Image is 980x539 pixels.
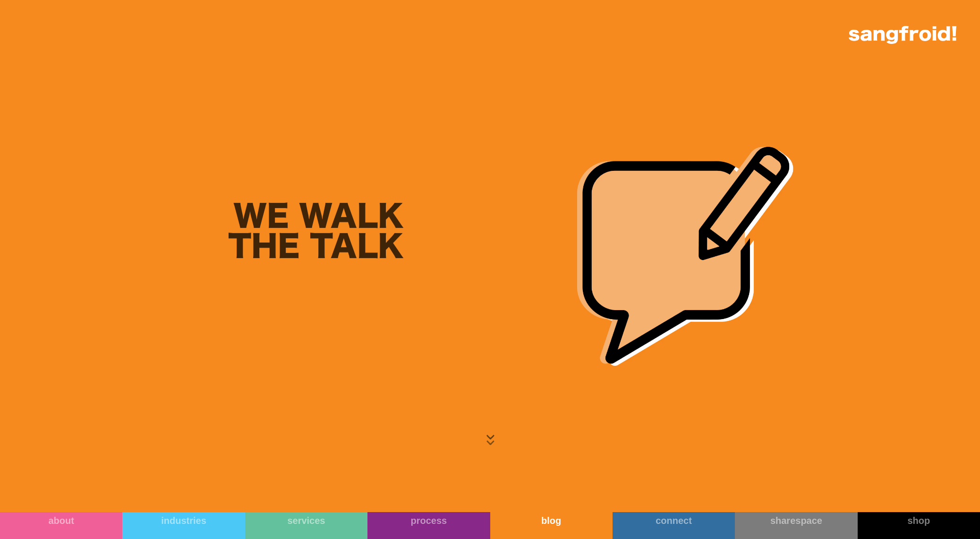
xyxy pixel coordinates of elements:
[858,512,980,539] a: shop
[490,512,613,539] a: blog
[245,515,367,526] div: services
[345,310,373,319] div: Read On
[245,512,367,539] a: services
[228,202,404,263] h2: WE WALK THE TALK
[735,515,857,526] div: sharespace
[367,512,490,539] a: process
[613,515,735,526] div: connect
[849,26,956,44] img: logo
[367,515,490,526] div: process
[613,512,735,539] a: connect
[122,512,245,539] a: industries
[858,515,980,526] div: shop
[490,515,613,526] div: blog
[122,515,245,526] div: industries
[735,512,857,539] a: sharespace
